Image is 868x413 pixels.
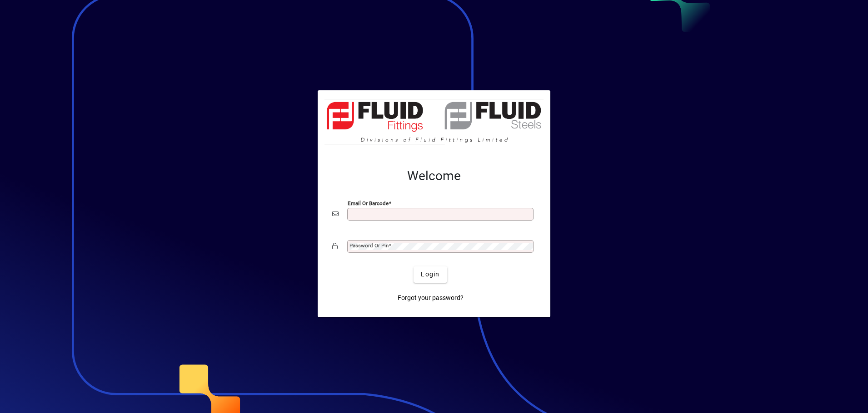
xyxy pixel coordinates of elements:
button: Login [414,266,447,283]
mat-label: Email or Barcode [348,200,389,206]
span: Forgot your password? [398,293,464,303]
span: Login [421,270,439,279]
mat-label: Password or Pin [349,242,389,249]
a: Forgot your password? [394,290,467,306]
h2: Welcome [332,168,536,184]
